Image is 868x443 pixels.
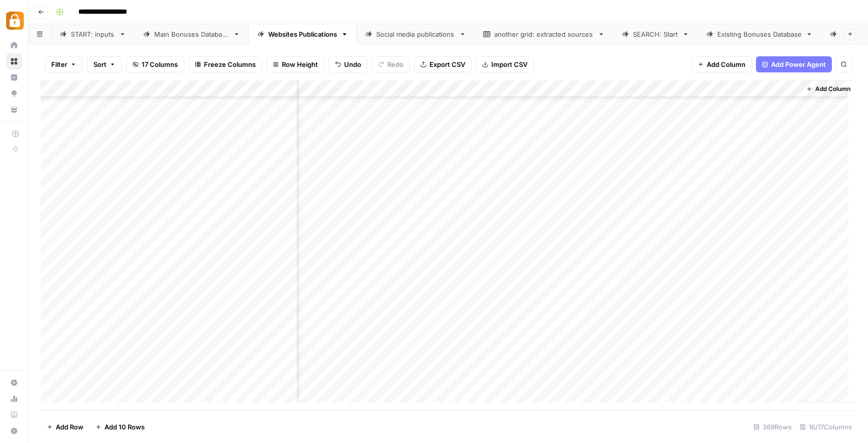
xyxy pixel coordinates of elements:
button: 17 Columns [126,56,184,72]
div: Main Bonuses Database [154,29,229,39]
span: Add Column [815,84,850,94]
a: Opportunities [6,85,22,102]
div: Social media publications [376,29,455,39]
button: Add Power Agent [756,56,832,72]
span: Export CSV [429,59,465,69]
button: Add Row [41,419,89,435]
a: Social media publications [357,24,475,44]
a: another grid: extracted sources [475,24,613,44]
a: Insights [6,69,22,85]
button: Add Column [691,56,752,72]
button: Add 10 Rows [89,419,151,435]
a: Browse [6,53,22,69]
span: Undo [344,59,361,69]
span: Redo [387,59,403,69]
span: Sort [93,59,106,69]
span: 17 Columns [142,59,178,69]
a: Main Bonuses Database [135,24,249,44]
div: Websites Publications [268,29,337,39]
span: Add Row [56,422,83,432]
button: Sort [87,56,122,72]
div: Existing Bonuses Database [717,29,802,39]
button: Import CSV [476,56,534,72]
span: Add Power Agent [771,59,826,69]
a: Learning Hub [6,407,22,423]
button: Add Column [802,82,854,96]
button: Row Height [266,56,324,72]
div: another grid: extracted sources [494,29,594,39]
a: START: inputs [51,24,135,44]
div: 389 Rows [749,419,796,435]
div: SEARCH: Start [633,29,678,39]
a: Settings [6,375,22,391]
button: Undo [329,56,368,72]
a: Home [6,37,22,53]
a: SEARCH: Start [613,24,698,44]
div: START: inputs [71,29,115,39]
div: 16/17 Columns [796,419,856,435]
img: Adzz Logo [6,12,24,30]
button: Filter [45,56,83,72]
span: Row Height [282,59,318,69]
span: Freeze Columns [204,59,256,69]
span: Import CSV [491,59,527,69]
span: Add 10 Rows [104,422,145,432]
a: Your Data [6,102,22,118]
a: Existing Bonuses Database [698,24,821,44]
span: Filter [51,59,67,69]
a: Usage [6,391,22,407]
button: Redo [372,56,410,72]
span: Add Column [707,59,745,69]
button: Workspace: Adzz [6,8,22,33]
button: Export CSV [414,56,472,72]
button: Help + Support [6,423,22,439]
button: Freeze Columns [188,56,262,72]
a: Websites Publications [249,24,357,44]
